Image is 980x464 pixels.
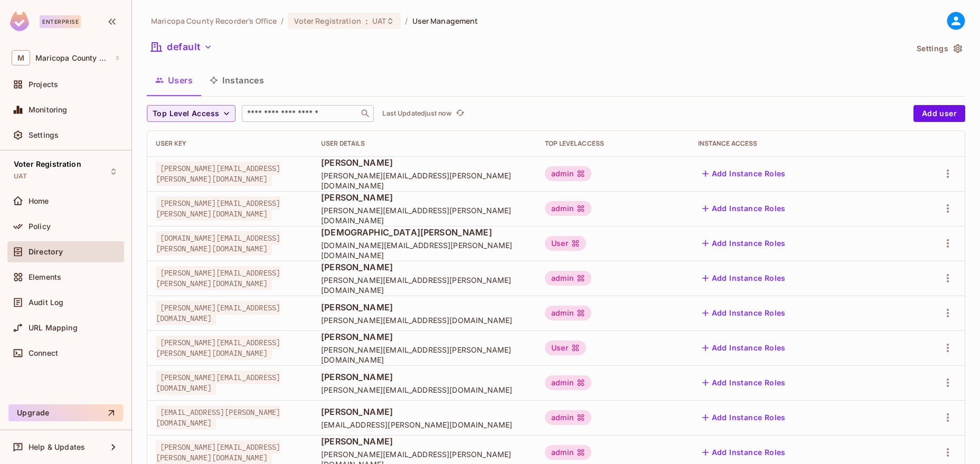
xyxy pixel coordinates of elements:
img: SReyMgAAAABJRU5ErkJggg== [10,12,29,31]
span: Elements [29,273,61,281]
span: Voter Registration [294,16,361,26]
li: / [281,16,284,26]
span: [PERSON_NAME] [321,157,528,168]
div: User Details [321,139,528,148]
li: / [405,16,408,26]
span: [PERSON_NAME][EMAIL_ADDRESS][PERSON_NAME][DOMAIN_NAME] [321,171,528,191]
div: User Key [156,139,304,148]
div: admin [545,375,591,390]
span: Directory [29,248,63,256]
button: Settings [912,40,965,57]
button: refresh [454,107,466,120]
button: default [147,39,216,55]
div: admin [545,166,591,181]
span: [DEMOGRAPHIC_DATA][PERSON_NAME] [321,226,528,238]
span: Workspace: Maricopa County Recorder's Office [35,54,109,62]
span: Settings [29,131,59,139]
div: admin [545,306,591,320]
button: Add Instance Roles [698,270,790,287]
div: Top Level Access [545,139,681,148]
button: Add Instance Roles [698,305,790,321]
span: Voter Registration [14,160,81,168]
span: [PERSON_NAME] [321,435,528,447]
span: UAT [372,16,386,26]
button: Add user [913,105,965,122]
span: the active workspace [151,16,277,26]
button: Upgrade [8,404,123,421]
div: admin [545,445,591,460]
span: [PERSON_NAME] [321,331,528,343]
button: Add Instance Roles [698,200,790,217]
span: [PERSON_NAME] [321,192,528,203]
span: [PERSON_NAME][EMAIL_ADDRESS][PERSON_NAME][DOMAIN_NAME] [156,162,280,186]
div: admin [545,271,591,286]
span: Connect [29,349,58,357]
span: [PERSON_NAME][EMAIL_ADDRESS][PERSON_NAME][DOMAIN_NAME] [156,196,280,221]
span: refresh [456,108,465,119]
button: Top Level Access [147,105,235,122]
span: Home [29,197,49,205]
button: Add Instance Roles [698,165,790,182]
span: Help & Updates [29,443,85,451]
span: [PERSON_NAME][EMAIL_ADDRESS][DOMAIN_NAME] [321,315,528,325]
span: URL Mapping [29,324,78,332]
div: Enterprise [40,15,81,28]
span: [PERSON_NAME][EMAIL_ADDRESS][PERSON_NAME][DOMAIN_NAME] [156,336,280,360]
div: admin [545,410,591,425]
span: [PERSON_NAME][EMAIL_ADDRESS][PERSON_NAME][DOMAIN_NAME] [321,275,528,295]
span: User Management [412,16,478,26]
span: Top Level Access [153,107,219,120]
span: [PERSON_NAME][EMAIL_ADDRESS][DOMAIN_NAME] [156,301,280,325]
span: [DOMAIN_NAME][EMAIL_ADDRESS][PERSON_NAME][DOMAIN_NAME] [321,240,528,260]
span: Monitoring [29,106,68,114]
button: Add Instance Roles [698,444,790,461]
button: Add Instance Roles [698,374,790,391]
span: [PERSON_NAME][EMAIL_ADDRESS][DOMAIN_NAME] [156,371,280,395]
span: [PERSON_NAME] [321,371,528,383]
button: Add Instance Roles [698,235,790,252]
p: Last Updated just now [382,109,451,118]
span: [EMAIL_ADDRESS][PERSON_NAME][DOMAIN_NAME] [156,405,280,430]
span: Projects [29,80,58,89]
span: UAT [14,172,27,181]
span: [PERSON_NAME][EMAIL_ADDRESS][PERSON_NAME][DOMAIN_NAME] [321,345,528,365]
span: : [365,17,369,25]
span: Policy [29,222,51,231]
button: Instances [201,67,272,93]
div: User [545,340,586,355]
span: Click to refresh data [451,107,466,120]
button: Add Instance Roles [698,409,790,426]
span: [PERSON_NAME][EMAIL_ADDRESS][DOMAIN_NAME] [321,385,528,395]
span: [EMAIL_ADDRESS][PERSON_NAME][DOMAIN_NAME] [321,420,528,430]
span: [PERSON_NAME] [321,261,528,273]
button: Add Instance Roles [698,339,790,356]
div: Instance Access [698,139,891,148]
span: [DOMAIN_NAME][EMAIL_ADDRESS][PERSON_NAME][DOMAIN_NAME] [156,231,280,255]
span: M [12,50,30,65]
span: Audit Log [29,298,63,307]
div: User [545,236,586,251]
div: admin [545,201,591,216]
span: [PERSON_NAME][EMAIL_ADDRESS][PERSON_NAME][DOMAIN_NAME] [156,266,280,290]
span: [PERSON_NAME] [321,406,528,418]
button: Users [147,67,201,93]
span: [PERSON_NAME][EMAIL_ADDRESS][PERSON_NAME][DOMAIN_NAME] [321,205,528,225]
span: [PERSON_NAME] [321,301,528,313]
